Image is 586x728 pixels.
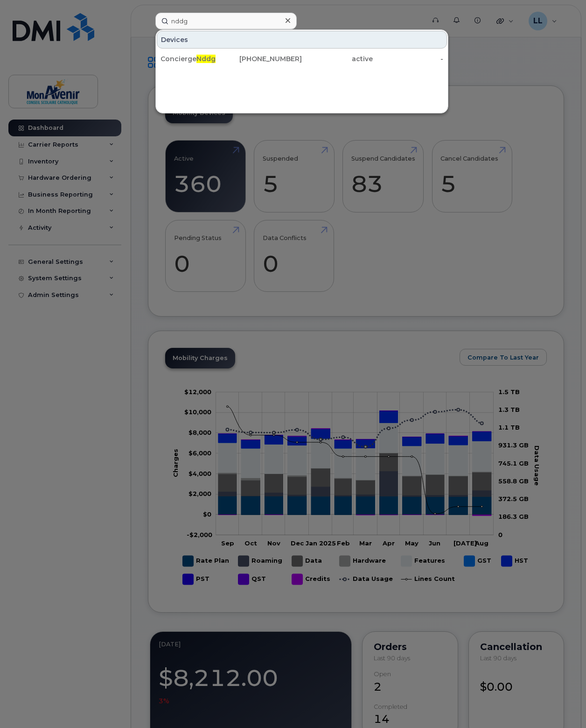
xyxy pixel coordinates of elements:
div: Concierge [160,54,231,64]
a: ConciergeNddg[PHONE_NUMBER]active- [157,50,447,67]
div: active [302,54,373,64]
span: Nddg [196,55,216,63]
div: - [373,54,444,64]
div: Devices [157,31,447,49]
div: [PHONE_NUMBER] [231,54,302,64]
